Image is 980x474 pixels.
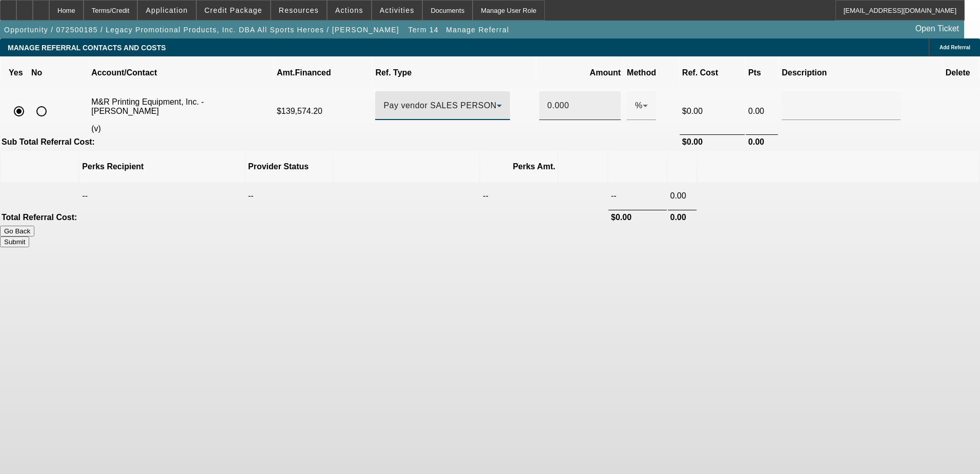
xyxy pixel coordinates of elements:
[539,68,621,77] p: Amount
[682,107,703,115] span: $0.00
[611,191,664,201] p: --
[328,1,371,20] button: Actions
[271,1,326,20] button: Resources
[82,162,242,171] p: Perks Recipient
[946,68,971,77] p: Delete
[91,97,271,116] p: M&R Printing Equipment, Inc. - [PERSON_NAME]
[277,107,369,116] p: $139,574.20
[748,68,775,77] p: Pts
[2,213,77,222] b: Total Referral Cost:
[670,213,686,222] b: 0.00
[380,6,415,14] span: Activities
[383,101,496,110] span: Pay vendor SALES PERSON
[670,191,686,200] span: 0.00
[335,6,363,14] span: Actions
[748,137,764,146] b: 0.00
[248,162,330,171] p: Provider Status
[9,68,23,77] span: Yes
[443,21,512,39] button: Manage Referral
[375,68,533,77] p: Ref. Type
[682,68,742,77] p: Ref. Cost
[446,26,509,34] span: Manage Referral
[197,1,270,20] button: Credit Package
[627,68,676,77] p: Method
[405,21,441,39] button: Term 14
[4,26,399,34] span: Opportunity / 072500185 / Legacy Promotional Products, Inc. DBA All Sports Heroes / [PERSON_NAME]
[82,191,242,201] p: --
[782,68,939,77] p: Description
[91,124,101,133] span: (v)
[911,20,963,37] a: Open Ticket
[8,44,166,52] span: MANAGE REFERRAL CONTACTS AND COSTS
[279,6,319,14] span: Resources
[408,26,438,34] span: Term 14
[205,6,262,14] span: Credit Package
[138,1,195,20] button: Application
[483,162,555,171] p: Perks Amt.
[940,45,970,50] span: Add Referral
[31,68,42,77] span: No
[748,107,764,115] span: 0.00
[91,68,271,77] p: Account/Contact
[483,191,555,201] p: --
[146,6,188,14] span: Application
[277,68,369,77] p: Amt.Financed
[611,213,631,222] b: $0.00
[635,101,643,110] span: %
[248,191,330,201] p: --
[2,137,95,146] b: Sub Total Referral Cost:
[682,137,703,146] b: $0.00
[372,1,422,20] button: Activities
